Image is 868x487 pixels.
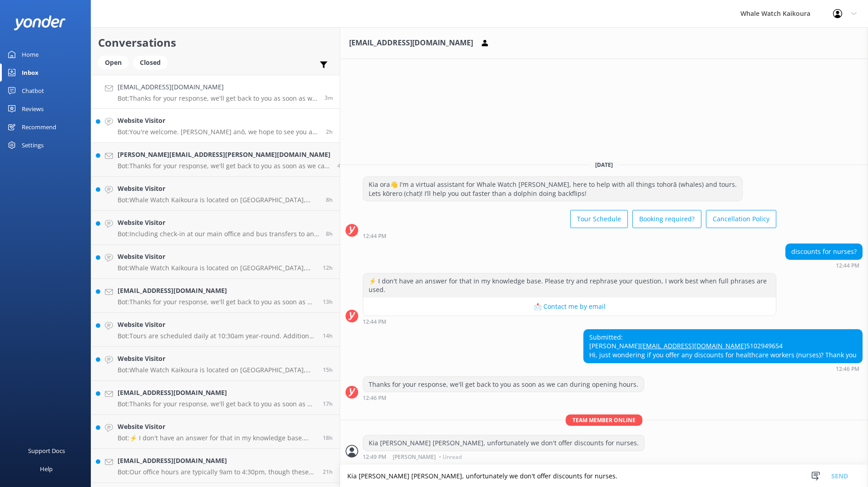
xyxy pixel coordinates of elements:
button: Cancellation Policy [706,210,776,228]
h4: [EMAIL_ADDRESS][DOMAIN_NAME] [118,286,316,296]
div: Submitted: [PERSON_NAME] 5102949654 Hi, just wondering if you offer any discounts for healthcare ... [584,330,862,363]
p: Bot: Whale Watch Kaikoura is located on [GEOGRAPHIC_DATA], [GEOGRAPHIC_DATA]. We are the only bui... [118,264,316,272]
strong: 12:46 PM [836,366,859,372]
div: ⚡ I don't have an answer for that in my knowledge base. Please try and rephrase your question, I ... [363,273,776,297]
h4: Website Visitor [118,252,316,262]
div: Kia [PERSON_NAME] [PERSON_NAME], unfortunately we don't offer discounts for nurses. [363,435,644,451]
div: Sep 24 2025 12:49pm (UTC +12:00) Pacific/Auckland [363,453,645,460]
div: Open [98,56,128,69]
p: Bot: ⚡ I don't have an answer for that in my knowledge base. Please try and rephrase your questio... [118,434,316,442]
strong: 12:49 PM [363,454,386,460]
div: Kia ora👋 I'm a virtual assistant for Whale Watch [PERSON_NAME], here to help with all things toho... [363,177,742,201]
a: Open [98,57,133,67]
div: Help [40,460,53,478]
h4: [EMAIL_ADDRESS][DOMAIN_NAME] [118,456,316,466]
p: Bot: Thanks for your response, we'll get back to you as soon as we can during opening hours. [118,298,316,306]
button: Booking required? [632,210,701,228]
button: 📩 Contact me by email [363,297,776,316]
div: Sep 24 2025 12:44pm (UTC +12:00) Pacific/Auckland [785,262,863,268]
div: discounts for nurses? [786,244,862,259]
p: Bot: Whale Watch Kaikoura is located on [GEOGRAPHIC_DATA], [GEOGRAPHIC_DATA]. It is the only buil... [118,196,319,204]
a: Website VisitorBot:Tours are scheduled daily at 10:30am year-round. Additional tours may be added... [91,313,340,347]
h4: Website Visitor [118,218,319,228]
a: Website VisitorBot:⚡ I don't have an answer for that in my knowledge base. Please try and rephras... [91,415,340,449]
a: Website VisitorBot:Whale Watch Kaikoura is located on [GEOGRAPHIC_DATA], [GEOGRAPHIC_DATA]. It is... [91,347,340,381]
strong: 12:44 PM [836,263,859,268]
a: [EMAIL_ADDRESS][DOMAIN_NAME]Bot:Thanks for your response, we'll get back to you as soon as we can... [91,381,340,415]
p: Bot: Thanks for your response, we'll get back to you as soon as we can during opening hours. [118,94,318,102]
div: Sep 24 2025 12:44pm (UTC +12:00) Pacific/Auckland [363,233,776,239]
p: Bot: Thanks for your response, we'll get back to you as soon as we can during opening hours. [118,400,316,408]
p: Bot: Tours are scheduled daily at 10:30am year-round. Additional tours may be added at 07:45am an... [118,332,316,340]
h4: Website Visitor [118,116,319,126]
div: Settings [22,136,44,154]
a: [EMAIL_ADDRESS][DOMAIN_NAME]Bot:Our office hours are typically 9am to 4:30pm, though these may ex... [91,449,340,483]
strong: 12:44 PM [363,234,386,239]
button: Tour Schedule [570,210,628,228]
a: Website VisitorBot:Whale Watch Kaikoura is located on [GEOGRAPHIC_DATA], [GEOGRAPHIC_DATA]. We ar... [91,245,340,279]
span: Sep 23 2025 07:05pm (UTC +12:00) Pacific/Auckland [323,400,333,408]
span: • Unread [439,454,462,460]
a: Website VisitorBot:Including check-in at our main office and bus transfers to and from our marina... [91,211,340,245]
strong: 12:44 PM [363,319,386,325]
div: Chatbot [22,82,44,100]
span: Sep 23 2025 09:34pm (UTC +12:00) Pacific/Auckland [323,366,333,374]
span: Sep 23 2025 03:20pm (UTC +12:00) Pacific/Auckland [323,468,333,476]
a: Website VisitorBot:Whale Watch Kaikoura is located on [GEOGRAPHIC_DATA], [GEOGRAPHIC_DATA]. It is... [91,177,340,211]
span: Sep 24 2025 04:15am (UTC +12:00) Pacific/Auckland [326,230,333,238]
h2: Conversations [98,34,333,51]
span: [DATE] [590,161,618,169]
img: yonder-white-logo.png [14,15,66,30]
div: Thanks for your response, we'll get back to you as soon as we can during opening hours. [363,377,644,392]
p: Bot: Our office hours are typically 9am to 4:30pm, though these may extend depending on demand an... [118,468,316,476]
span: Sep 24 2025 10:20am (UTC +12:00) Pacific/Auckland [326,128,333,136]
span: Sep 23 2025 06:26pm (UTC +12:00) Pacific/Auckland [323,434,333,442]
strong: 12:46 PM [363,395,386,401]
a: Closed [133,57,172,67]
span: Sep 23 2025 10:50pm (UTC +12:00) Pacific/Auckland [323,298,333,306]
div: Inbox [22,63,39,82]
p: Bot: Whale Watch Kaikoura is located on [GEOGRAPHIC_DATA], [GEOGRAPHIC_DATA]. It is the only buil... [118,366,316,374]
div: Home [22,45,39,63]
span: Sep 24 2025 12:46pm (UTC +12:00) Pacific/Auckland [325,94,333,102]
div: Sep 24 2025 12:46pm (UTC +12:00) Pacific/Auckland [583,365,863,372]
h4: Website Visitor [118,184,319,194]
a: [EMAIL_ADDRESS][DOMAIN_NAME]Bot:Thanks for your response, we'll get back to you as soon as we can... [91,279,340,313]
span: Sep 23 2025 10:21pm (UTC +12:00) Pacific/Auckland [323,332,333,340]
div: Support Docs [28,442,65,460]
span: Team member online [566,414,642,426]
a: [EMAIL_ADDRESS][DOMAIN_NAME] [640,341,746,350]
div: Recommend [22,118,56,136]
span: Sep 24 2025 08:36am (UTC +12:00) Pacific/Auckland [337,162,344,170]
p: Bot: Including check-in at our main office and bus transfers to and from our marina at [GEOGRAPHI... [118,230,319,238]
h3: [EMAIL_ADDRESS][DOMAIN_NAME] [349,37,473,49]
div: Closed [133,56,168,69]
span: Sep 24 2025 12:42am (UTC +12:00) Pacific/Auckland [323,264,333,272]
h4: Website Visitor [118,422,316,432]
a: [EMAIL_ADDRESS][DOMAIN_NAME]Bot:Thanks for your response, we'll get back to you as soon as we can... [91,75,340,109]
h4: Website Visitor [118,320,316,330]
a: [PERSON_NAME][EMAIL_ADDRESS][PERSON_NAME][DOMAIN_NAME]Bot:Thanks for your response, we'll get bac... [91,143,340,177]
h4: [PERSON_NAME][EMAIL_ADDRESS][PERSON_NAME][DOMAIN_NAME] [118,150,330,160]
h4: [EMAIL_ADDRESS][DOMAIN_NAME] [118,82,318,92]
a: Website VisitorBot:You're welcome. [PERSON_NAME] anō, we hope to see you at Whale Watch [PERSON_N... [91,109,340,143]
span: [PERSON_NAME] [393,454,436,460]
p: Bot: Thanks for your response, we'll get back to you as soon as we can during opening hours. [118,162,330,170]
h4: [EMAIL_ADDRESS][DOMAIN_NAME] [118,388,316,398]
p: Bot: You're welcome. [PERSON_NAME] anō, we hope to see you at Whale Watch [PERSON_NAME] soon! [118,128,319,136]
h4: Website Visitor [118,354,316,364]
div: Sep 24 2025 12:44pm (UTC +12:00) Pacific/Auckland [363,318,776,325]
div: Sep 24 2025 12:46pm (UTC +12:00) Pacific/Auckland [363,394,644,401]
span: Sep 24 2025 04:47am (UTC +12:00) Pacific/Auckland [326,196,333,204]
div: Reviews [22,100,44,118]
